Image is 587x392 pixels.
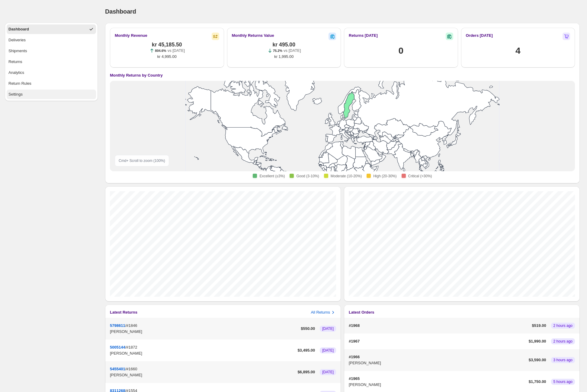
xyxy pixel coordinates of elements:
span: High (20-30%) [373,174,396,179]
h3: Latest Returns [110,309,137,315]
button: Analytics [7,68,96,77]
p: [PERSON_NAME] [110,372,295,378]
span: 2 hours ago [553,339,573,344]
h2: Monthly Returns Value [232,33,274,39]
span: Excellent (≤3%) [259,174,285,179]
span: 5 hours ago [553,379,573,384]
h1: 0 [399,45,403,57]
div: Analytics [8,70,24,76]
h3: All Returns [311,309,330,315]
p: $ 1,750.00 [529,379,546,385]
p: $ 519.00 [532,323,546,329]
span: [DATE] [322,348,334,353]
p: vs [DATE] [284,48,301,54]
p: #1968 [349,323,530,329]
div: Settings [8,91,23,97]
span: kr 4,995.00 [157,54,177,60]
button: Settings [7,90,96,99]
button: Shipments [7,46,96,56]
span: [DATE] [322,370,334,375]
span: Critical (>30%) [408,174,432,179]
button: Deliveries [7,35,96,45]
h2: Monthly Revenue [115,33,147,39]
div: / [110,366,295,378]
span: Moderate (10-20%) [331,174,362,179]
p: $ 3,495.00 [297,347,315,353]
div: / [110,344,295,356]
button: 5798611 [110,323,125,328]
p: vs [DATE] [168,48,185,54]
button: Returns [7,57,96,67]
div: Returns [8,59,22,65]
p: #1967 [349,338,526,344]
div: Deliveries [8,37,26,43]
p: #1966 [349,354,526,360]
div: Return Rules [8,81,31,87]
div: / [110,323,298,335]
div: Cmd + Scroll to zoom ( 100 %) [115,155,169,166]
h2: Orders [DATE] [466,33,493,39]
span: kr 495.00 [273,42,295,48]
span: 3 hours ago [553,358,573,362]
p: [PERSON_NAME] [110,329,298,335]
p: [PERSON_NAME] [349,382,526,388]
p: $ 1,990.00 [529,338,546,344]
p: [PERSON_NAME] [110,350,295,356]
span: Dashboard [105,8,136,15]
div: Shipments [8,48,27,54]
span: #1872 [126,345,137,349]
span: #1846 [126,323,137,328]
span: #1660 [126,367,137,371]
div: Dashboard [8,26,29,32]
h4: Monthly Returns by Country [110,72,163,78]
span: 804.6% [155,49,166,52]
button: Return Rules [7,79,96,88]
span: 2 hours ago [553,323,573,328]
span: kr 1,995.00 [274,54,293,60]
span: [DATE] [322,326,334,331]
button: 5005144 [110,345,125,349]
button: Dashboard [7,24,96,34]
h1: 4 [515,45,520,57]
h3: Latest Orders [349,309,374,315]
p: [PERSON_NAME] [349,360,526,366]
h2: Returns [DATE] [349,33,378,39]
p: $ 550.00 [301,326,315,332]
button: All Returns [311,309,336,315]
p: $ 6,895.00 [297,369,315,375]
p: $ 3,590.00 [529,357,546,363]
span: 75.2% [273,49,282,52]
p: #1965 [349,376,526,382]
span: kr 45,185.50 [152,42,182,48]
button: 5455401 [110,367,125,371]
span: Good (3-10%) [296,174,319,179]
